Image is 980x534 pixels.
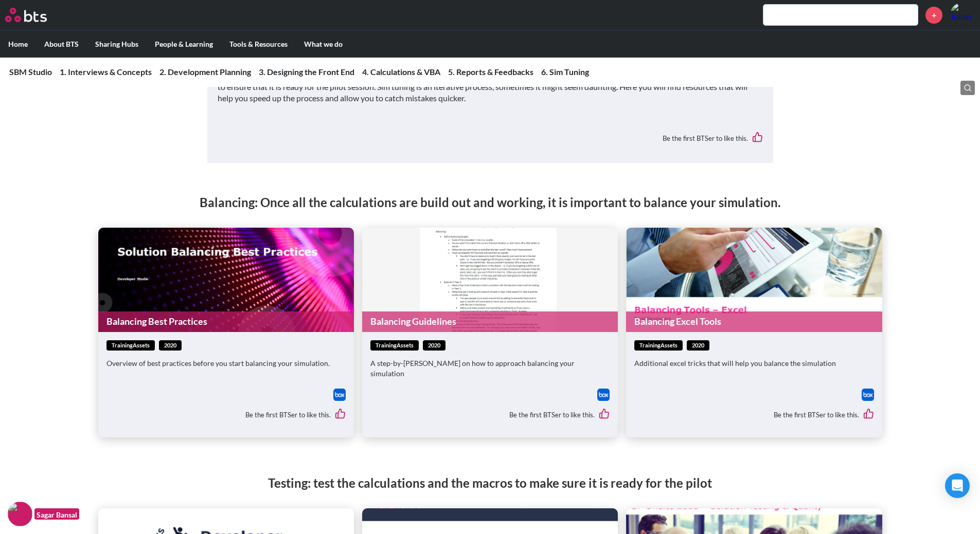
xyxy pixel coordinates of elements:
[362,311,618,332] a: Balancing Guidelines
[333,389,346,401] img: Box logo
[333,389,346,401] a: Download file from Box
[296,31,351,58] label: What we do
[597,389,610,401] a: Download file from Box
[221,31,296,58] label: Tools & Resources
[87,31,147,58] label: Sharing Hubs
[259,67,354,77] a: 3. Designing the Front End
[597,389,610,401] img: Box logo
[159,340,182,351] span: 2020
[36,31,87,58] label: About BTS
[862,389,874,401] img: Box logo
[159,67,251,77] a: 2. Development Planning
[950,3,975,27] img: Julian Lee
[945,473,970,498] div: Open Intercom Messenger
[9,67,52,77] a: SBM Studio
[925,7,942,24] a: +
[634,401,874,430] div: Be the first BTSer to like this.
[862,389,874,401] a: Download file from Box
[98,311,354,332] a: Balancing Best Practices
[634,358,874,369] p: Additional excel tricks that will help you balance the simulation
[60,67,152,77] a: 1. Interviews & Concepts
[634,340,683,351] span: trainingAssets
[687,340,709,351] span: 2020
[5,8,66,22] a: Go home
[34,508,79,520] figcaption: Sagar Bansal
[106,358,346,369] p: Overview of best practices before you start balancing your simulation.
[370,340,419,351] span: trainingAssets
[541,67,589,77] a: 6. Sim Tuning
[370,358,610,378] p: A step-by-[PERSON_NAME] on how to approach balancing your simulation
[362,67,440,77] a: 4. Calculations & VBA
[106,401,346,430] div: Be the first BTSer to like this.
[626,311,882,332] a: Balancing Excel Tools
[8,502,32,526] img: F
[448,67,533,77] a: 5. Reports & Feedbacks
[147,31,221,58] label: People & Learning
[218,124,763,153] div: Be the first BTSer to like this.
[106,340,155,351] span: trainingAssets
[5,8,47,22] img: BTS Logo
[423,340,446,351] span: 2020
[950,3,975,27] a: Profile
[370,401,610,430] div: Be the first BTSer to like this.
